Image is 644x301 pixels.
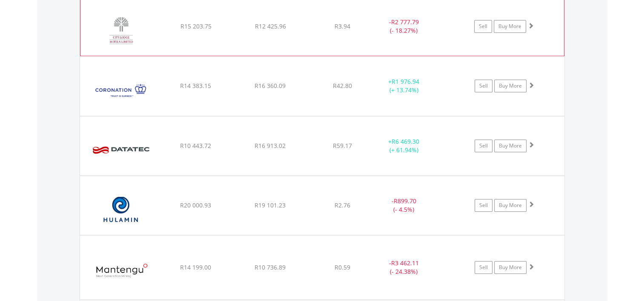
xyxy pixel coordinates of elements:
a: Sell [474,20,492,33]
a: Sell [475,261,492,274]
a: Buy More [494,261,527,274]
span: R10 443.72 [180,142,211,150]
a: Sell [475,80,492,92]
a: Buy More [494,20,526,33]
a: Buy More [494,199,527,212]
span: R2 777.79 [391,18,418,26]
span: R15 203.75 [180,22,211,30]
div: - (- 4.5%) [372,197,436,214]
span: R59.17 [333,142,352,150]
img: EQU.ZA.CML.png [84,67,157,113]
span: R12 425.96 [255,22,286,30]
span: R899.70 [394,197,416,205]
span: R42.80 [333,82,352,90]
span: R3.94 [335,22,350,30]
span: R14 383.15 [180,82,211,90]
span: R2.76 [335,201,350,209]
span: R14 199.00 [180,263,211,271]
div: - (- 24.38%) [372,259,436,276]
img: EQU.ZA.MTU.png [84,246,157,297]
a: Sell [475,199,492,212]
a: Sell [475,139,492,152]
span: R1 976.94 [392,77,419,85]
div: + (+ 13.74%) [372,77,436,94]
span: R3 462.11 [391,259,419,267]
span: R16 913.02 [255,142,286,150]
div: - (- 18.27%) [372,18,435,35]
span: R19 101.23 [255,201,286,209]
img: EQU.ZA.HLM.png [84,187,157,233]
a: Buy More [494,80,527,92]
span: R20 000.93 [180,201,211,209]
span: R16 360.09 [255,82,286,90]
div: + (+ 61.94%) [372,137,436,154]
span: R10 736.89 [255,263,286,271]
a: Buy More [494,139,527,152]
span: R0.59 [335,263,350,271]
img: EQU.ZA.DTC.png [84,127,157,173]
img: EQU.ZA.CLH.png [85,8,158,54]
span: R6 469.30 [392,137,419,145]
